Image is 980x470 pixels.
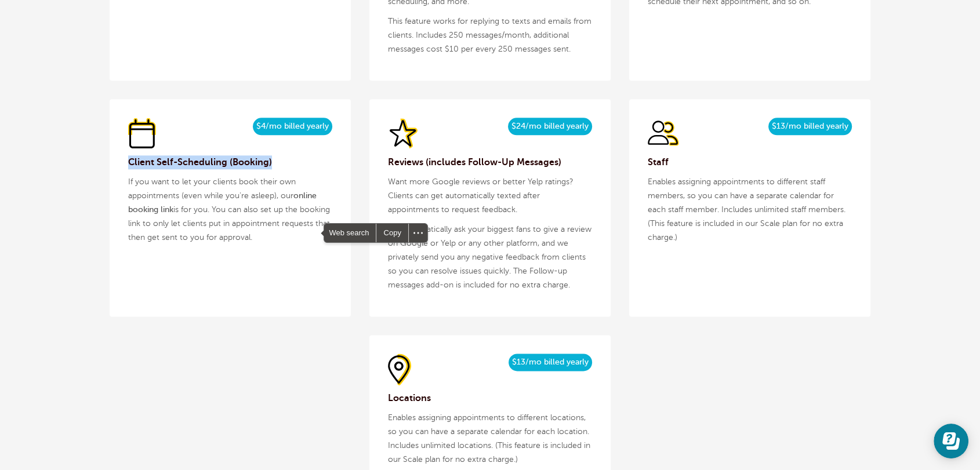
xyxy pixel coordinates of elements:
div: Copy [376,224,408,242]
span: $13/mo billed yearly [768,118,852,135]
span: $4/mo billed yearly [253,118,332,135]
span: Web search [324,224,376,242]
p: This feature works for replying to texts and emails from clients. Includes 250 messages/month, ad... [388,14,592,56]
h3: Staff [648,155,852,169]
p: Enables assigning appointments to different staff members, so you can have a separate calendar fo... [648,175,852,245]
span: $24/mo billed yearly [508,118,592,135]
p: If you want to let your clients book their own appointments (even while you're asleep), our is fo... [128,175,332,245]
h3: Locations [388,391,592,405]
h3: Client Self-Scheduling (Booking) [128,155,332,169]
h3: Reviews (includes Follow-Up Messages) [388,155,592,169]
iframe: Resource center [934,424,968,458]
span: $13/mo billed yearly [509,354,592,371]
p: Want more Google reviews or better Yelp ratings? Clients can get automatically texted after appoi... [388,175,592,217]
p: Enables assigning appointments to different locations, so you can have a separate calendar for ea... [388,411,592,467]
p: We automatically ask your biggest fans to give a review on Google or Yelp or any other platform, ... [388,223,592,292]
